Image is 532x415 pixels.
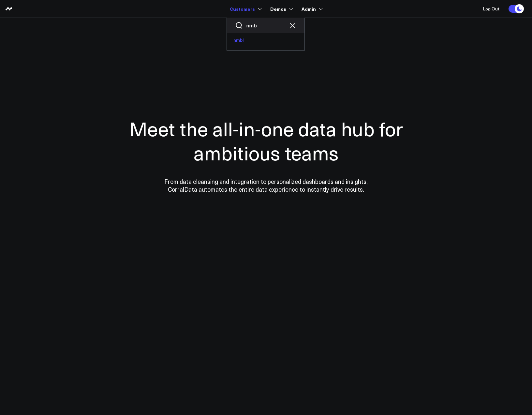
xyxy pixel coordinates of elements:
[230,3,260,15] a: Customers
[106,116,426,165] h1: Meet the all-in-one data hub for ambitious teams
[246,22,285,29] input: Search customers input
[235,22,243,29] button: Search customers button
[150,178,382,193] p: From data cleansing and integration to personalized dashboards and insights, CorralData automates...
[227,33,304,47] a: nmbl
[302,3,321,15] a: Admin
[270,3,292,15] a: Demos
[288,22,296,29] button: Clear search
